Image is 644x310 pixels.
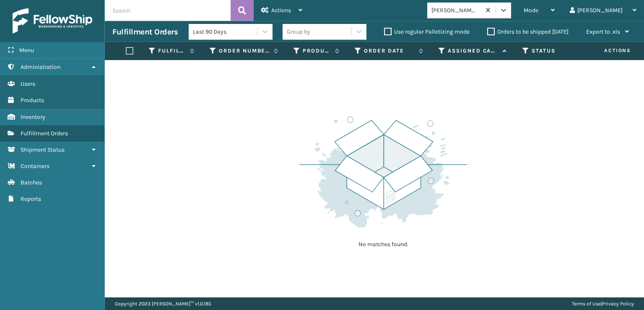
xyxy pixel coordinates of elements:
span: Administration [21,63,60,71]
label: Order Number [219,47,270,55]
span: Products [21,97,44,104]
span: Menu [19,47,34,54]
span: Containers [21,163,49,170]
p: Copyright 2023 [PERSON_NAME]™ v 1.0.185 [115,297,211,310]
label: Assigned Carrier Service [448,47,499,55]
span: Reports [21,195,41,202]
span: Users [21,80,35,87]
span: Inventory [21,113,45,121]
label: Order Date [364,47,415,55]
span: Actions [271,7,291,14]
span: Actions [578,44,636,58]
div: Last 90 Days [193,27,258,36]
span: Batches [21,179,42,186]
label: Orders to be shipped [DATE] [487,28,569,35]
img: logo [13,8,92,34]
span: Export to .xls [586,28,620,35]
label: Status [532,47,582,55]
a: Privacy Policy [602,301,634,307]
div: | [572,297,634,310]
label: Fulfillment Order Id [158,47,186,55]
span: Fulfillment Orders [21,130,68,137]
span: Mode [524,7,538,14]
div: [PERSON_NAME] Brands [431,6,481,15]
h3: Fulfillment Orders [112,27,178,37]
label: Product SKU [303,47,331,55]
span: Shipment Status [21,146,65,153]
div: Group by [287,27,310,36]
a: Terms of Use [572,301,601,307]
label: Use regular Palletizing mode [384,28,470,35]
